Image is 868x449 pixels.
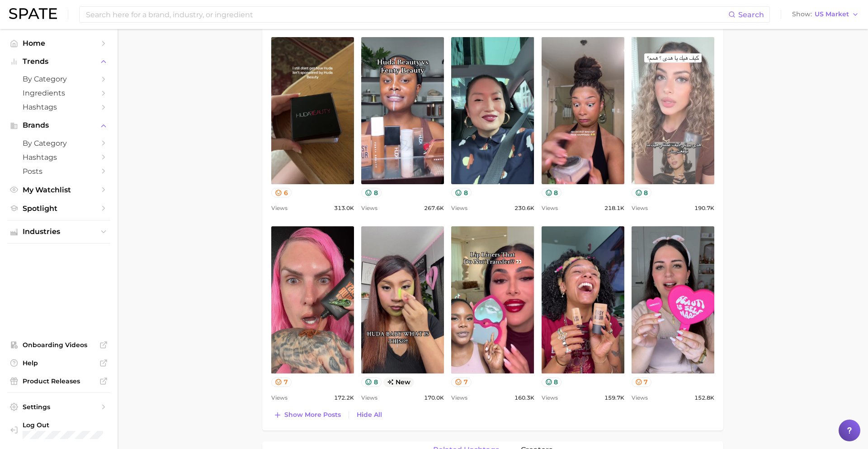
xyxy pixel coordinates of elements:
[542,392,558,403] span: Views
[23,103,95,111] span: Hashtags
[23,403,95,411] span: Settings
[7,400,110,414] a: Settings
[361,377,382,387] button: 8
[815,12,849,17] span: US Market
[424,392,444,403] span: 170.0k
[7,338,110,352] a: Onboarding Videos
[7,55,110,68] button: Trends
[23,167,95,176] span: Posts
[361,392,377,403] span: Views
[23,75,95,83] span: by Category
[23,39,95,48] span: Home
[271,377,292,387] button: 7
[694,392,714,403] span: 152.8k
[7,36,110,50] a: Home
[514,392,534,403] span: 160.3k
[424,203,444,214] span: 267.6k
[7,136,110,150] a: by Category
[7,100,110,114] a: Hashtags
[23,89,95,97] span: Ingredients
[451,392,467,403] span: Views
[542,203,558,214] span: Views
[604,203,624,214] span: 218.1k
[542,377,562,387] button: 8
[271,409,343,421] button: Show more posts
[790,9,861,20] button: ShowUS Market
[738,10,764,19] span: Search
[451,377,472,387] button: 7
[23,57,95,66] span: Trends
[792,12,812,17] span: Show
[85,7,728,22] input: Search here for a brand, industry, or ingredient
[383,377,415,387] span: new
[632,203,648,214] span: Views
[7,418,110,442] a: Log out. Currently logged in with e-mail mathilde@spate.nyc.
[23,421,103,429] span: Log Out
[604,392,624,403] span: 159.7k
[514,203,534,214] span: 230.6k
[23,121,95,129] span: Brands
[7,119,110,132] button: Brands
[23,139,95,148] span: by Category
[271,188,292,197] button: 6
[7,356,110,370] a: Help
[23,359,95,367] span: Help
[23,186,95,194] span: My Watchlist
[7,72,110,86] a: by Category
[271,203,288,214] span: Views
[334,203,354,214] span: 313.0k
[357,411,382,419] span: Hide All
[451,203,467,214] span: Views
[451,188,472,197] button: 8
[542,188,562,197] button: 8
[632,392,648,403] span: Views
[23,204,95,213] span: Spotlight
[334,392,354,403] span: 172.2k
[9,8,57,19] img: SPATE
[632,377,652,387] button: 7
[23,341,95,349] span: Onboarding Videos
[7,86,110,100] a: Ingredients
[7,164,110,178] a: Posts
[23,377,95,385] span: Product Releases
[361,203,377,214] span: Views
[271,392,288,403] span: Views
[7,374,110,388] a: Product Releases
[694,203,714,214] span: 190.7k
[23,153,95,162] span: Hashtags
[7,150,110,164] a: Hashtags
[7,225,110,239] button: Industries
[7,201,110,215] a: Spotlight
[361,188,382,197] button: 8
[354,409,384,421] button: Hide All
[632,188,652,197] button: 8
[7,183,110,197] a: My Watchlist
[23,228,95,236] span: Industries
[284,411,341,419] span: Show more posts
